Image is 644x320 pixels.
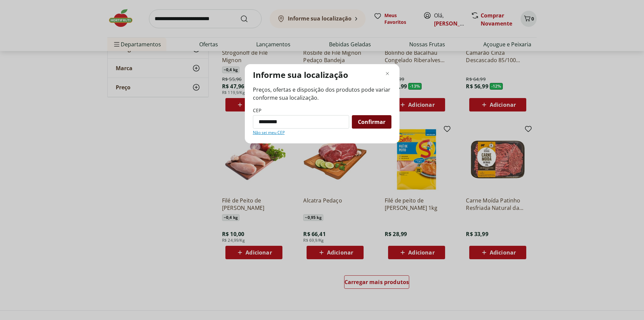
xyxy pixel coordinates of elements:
span: Preços, ofertas e disposição dos produtos pode variar conforme sua localização. [253,86,391,102]
label: CEP [253,107,261,114]
span: Confirmar [358,119,385,125]
button: Fechar modal de regionalização [383,70,391,78]
a: Não sei meu CEP [253,130,285,135]
button: Confirmar [352,115,391,129]
div: Modal de regionalização [245,64,399,143]
p: Informe sua localização [253,70,348,80]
